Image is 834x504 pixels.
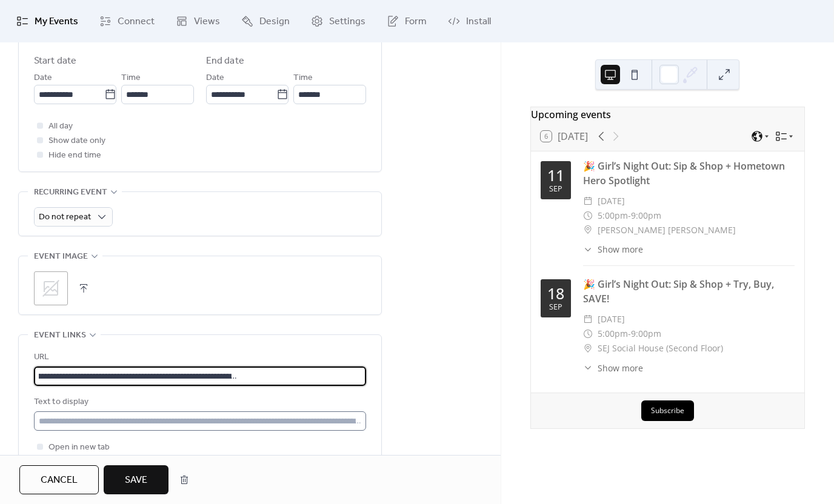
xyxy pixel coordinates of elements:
[628,208,631,223] span: -
[206,54,244,68] div: End date
[34,271,68,305] div: ;
[583,194,593,208] div: ​
[547,168,564,183] div: 11
[583,223,593,237] div: ​
[232,5,299,38] a: Design
[39,209,91,225] span: Do not repeat
[48,440,110,455] span: Open in new tab
[34,250,88,264] span: Event image
[34,328,86,343] span: Event links
[34,350,364,365] div: URL
[631,208,661,223] span: 9:00pm
[583,327,593,341] div: ​
[549,303,562,311] div: Sep
[121,71,141,85] span: Time
[125,473,147,488] span: Save
[583,159,795,188] div: 🎉 Girl’s Night Out: Sip & Shop + Hometown Hero Spotlight
[583,362,593,374] div: ​
[329,15,365,29] span: Settings
[90,5,164,38] a: Connect
[641,400,694,421] button: Subscribe
[302,5,375,38] a: Settings
[34,54,76,68] div: Start date
[466,15,491,29] span: Install
[598,194,625,208] span: [DATE]
[405,15,427,29] span: Form
[48,119,73,134] span: All day
[598,362,643,374] span: Show more
[206,71,224,85] span: Date
[34,395,364,409] div: Text to display
[631,327,661,341] span: 9:00pm
[628,327,631,341] span: -
[547,286,564,301] div: 18
[19,465,99,494] button: Cancel
[549,185,562,193] div: Sep
[583,243,643,256] button: ​Show more
[34,32,96,47] span: Date and time
[583,277,795,306] div: 🎉 Girl’s Night Out: Sip & Shop + Try, Buy, SAVE!
[583,243,593,256] div: ​
[48,148,101,163] span: Hide end time
[598,243,643,256] span: Show more
[531,107,804,122] div: Upcoming events
[439,5,500,38] a: Install
[598,312,625,327] span: [DATE]
[598,341,723,356] span: SEJ Social House (Second Floor)
[583,208,593,223] div: ​
[293,71,313,85] span: Time
[259,15,290,29] span: Design
[35,15,78,29] span: My Events
[7,5,87,38] a: My Events
[194,15,220,29] span: Views
[167,5,229,38] a: Views
[34,185,107,200] span: Recurring event
[598,327,628,341] span: 5:00pm
[48,134,105,148] span: Show date only
[583,312,593,327] div: ​
[583,341,593,356] div: ​
[583,362,643,374] button: ​Show more
[378,5,436,38] a: Form
[104,465,168,494] button: Save
[118,15,155,29] span: Connect
[34,71,52,85] span: Date
[598,223,736,237] span: [PERSON_NAME] [PERSON_NAME]
[41,473,78,488] span: Cancel
[598,208,628,223] span: 5:00pm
